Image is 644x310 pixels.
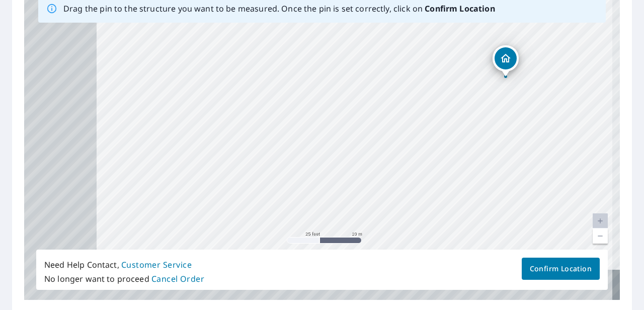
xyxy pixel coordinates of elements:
button: Cancel Order [151,272,205,286]
p: No longer want to proceed [44,272,204,286]
a: Current Level 20, Zoom Out [593,228,608,244]
p: Need Help Contact, [44,258,204,272]
button: Confirm Location [522,258,600,280]
button: Customer Service [121,258,192,272]
span: Confirm Location [530,263,592,275]
p: Drag the pin to the structure you want to be measured. Once the pin is set correctly, click on [63,3,495,15]
div: Dropped pin, building 1, Residential property, 100 1st St Longdale, OK 73755 [493,45,519,76]
a: Current Level 20, Zoom In Disabled [593,213,608,228]
b: Confirm Location [425,3,495,14]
